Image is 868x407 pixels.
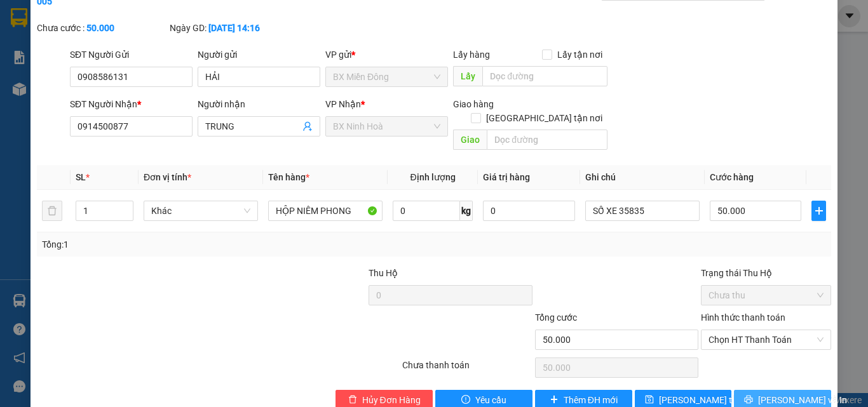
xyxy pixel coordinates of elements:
[333,117,440,136] span: BX Ninh Hoà
[198,97,320,111] div: Người nhận
[710,172,754,182] span: Cước hàng
[701,266,831,280] div: Trạng thái Thu Hộ
[369,268,398,278] span: Thu Hộ
[76,172,86,182] span: SL
[812,206,825,216] span: plus
[362,393,421,407] span: Hủy Đơn Hàng
[208,23,260,33] b: [DATE] 14:16
[460,201,473,221] span: kg
[88,54,169,96] li: VP BX Phía Nam [GEOGRAPHIC_DATA]
[401,358,534,380] div: Chưa thanh toán
[758,393,847,407] span: [PERSON_NAME] và In
[6,6,184,30] li: Cúc Tùng
[483,172,530,182] span: Giá trị hàng
[70,48,193,62] div: SĐT Người Gửi
[453,50,490,60] span: Lấy hàng
[325,99,361,109] span: VP Nhận
[42,237,336,251] div: Tổng: 1
[144,172,191,182] span: Đơn vị tính
[37,21,167,35] div: Chưa cước :
[348,395,357,405] span: delete
[170,21,300,35] div: Ngày GD:
[475,393,506,407] span: Yêu cầu
[6,70,15,79] span: environment
[325,48,448,62] div: VP gửi
[453,130,487,150] span: Giao
[198,48,320,62] div: Người gửi
[42,201,62,221] button: delete
[744,395,753,405] span: printer
[453,66,482,86] span: Lấy
[481,111,607,125] span: [GEOGRAPHIC_DATA] tận nơi
[487,130,607,150] input: Dọc đường
[701,312,785,323] label: Hình thức thanh toán
[333,67,440,86] span: BX Miền Đông
[709,330,824,349] span: Chọn HT Thanh Toán
[6,54,88,68] li: VP BX Miền Đông
[461,395,470,405] span: exclamation-circle
[268,201,383,221] input: VD: Bàn, Ghế
[580,165,705,190] th: Ghi chú
[585,201,700,221] input: Ghi Chú
[302,121,313,131] span: user-add
[564,393,618,407] span: Thêm ĐH mới
[410,172,455,182] span: Định lượng
[6,70,67,94] b: 339 Đinh Bộ Lĩnh, P26
[811,201,826,221] button: plus
[659,393,761,407] span: [PERSON_NAME] thay đổi
[70,97,193,111] div: SĐT Người Nhận
[645,395,654,405] span: save
[482,66,607,86] input: Dọc đường
[550,395,559,405] span: plus
[86,23,114,33] b: 50.000
[151,201,250,220] span: Khác
[535,312,577,323] span: Tổng cước
[453,99,494,109] span: Giao hàng
[268,172,309,182] span: Tên hàng
[709,286,824,305] span: Chưa thu
[552,48,607,62] span: Lấy tận nơi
